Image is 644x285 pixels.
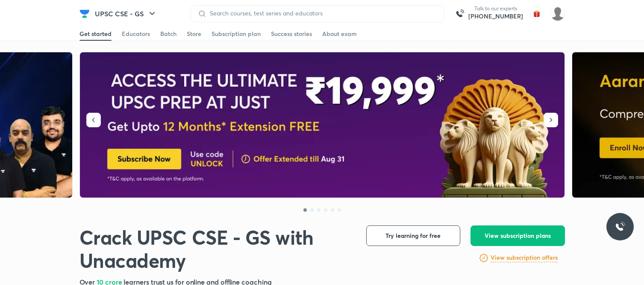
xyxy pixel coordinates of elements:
[187,27,201,41] a: Store
[322,27,357,41] a: About exam
[366,225,460,246] button: Try learning for free
[468,5,523,12] p: Talk to our experts
[322,30,357,38] div: About exam
[491,253,558,262] h6: View subscription offers
[122,27,150,41] a: Educators
[79,30,112,38] div: Get started
[212,30,261,38] div: Subscription plan
[187,30,201,38] div: Store
[530,7,544,21] img: avatar
[206,10,437,17] input: Search courses, test series and educators
[79,27,112,41] a: Get started
[212,27,261,41] a: Subscription plan
[271,30,312,38] div: Success stories
[160,27,176,41] a: Batch
[385,231,441,240] span: Try learning for free
[90,5,162,22] button: UPSC CSE - GS
[485,231,551,240] span: View subscription plans
[491,253,558,263] a: View subscription offers
[468,12,523,21] a: [PHONE_NUMBER]
[615,222,625,232] img: ttu
[79,225,353,272] h1: Crack UPSC CSE - GS with Unacademy
[160,30,176,38] div: Batch
[271,27,312,41] a: Success stories
[550,6,565,21] img: Yuvraj M
[79,9,90,19] img: Company Logo
[122,30,150,38] div: Educators
[471,225,565,246] button: View subscription plans
[451,5,468,22] img: call-us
